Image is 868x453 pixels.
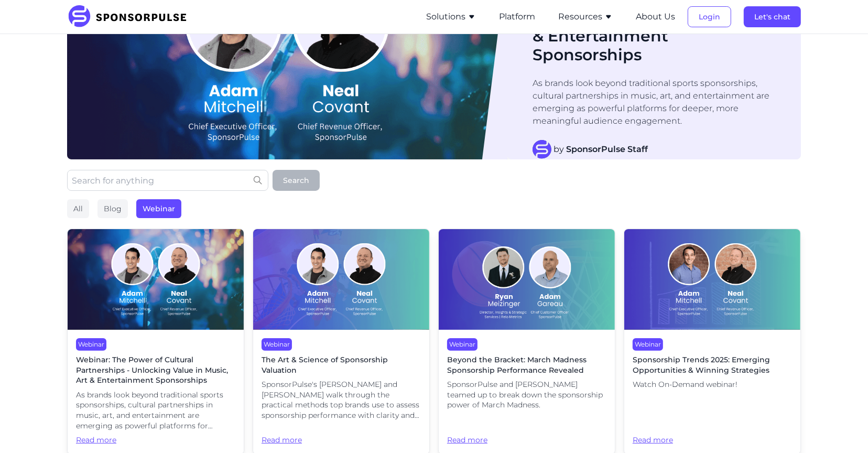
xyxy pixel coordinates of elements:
[254,176,262,185] img: search icon
[447,380,606,411] span: SponsorPulse and [PERSON_NAME] teamed up to break down the sponsorship power of March Madness.
[76,355,235,386] span: Webinar: The Power of Cultural Partnerships - Unlocking Value in Music, Art & Entertainment Spons...
[533,77,780,127] p: As brands look beyond traditional sports sponsorships, cultural partnerships in music, art, and e...
[253,229,429,330] img: On-Demand-Webinar Cover Image
[262,338,292,351] div: Webinar
[76,435,235,446] span: Read more
[262,425,421,446] span: Read more
[636,10,675,23] button: About Us
[499,10,535,23] button: Platform
[558,10,613,23] button: Resources
[447,355,606,375] span: Beyond the Bracket: March Madness Sponsorship Performance Revealed
[76,338,106,351] div: Webinar
[816,403,868,453] iframe: Chat Widget
[97,199,128,218] div: Blog
[744,6,801,27] button: Let's chat
[633,394,792,446] span: Read more
[67,5,194,28] img: SponsorPulse
[688,12,731,21] a: Login
[688,6,731,27] button: Login
[566,144,648,154] strong: SponsorPulse Staff
[426,10,476,23] button: Solutions
[262,380,421,420] span: SponsorPulse's [PERSON_NAME] and [PERSON_NAME] walk through the practical methods top brands use ...
[262,355,421,375] span: The Art & Science of Sponsorship Valuation
[554,143,648,156] span: by
[624,229,800,330] img: Webinar: Sponsorship Trends 2025: Emerging Opportunities & Winning Strategies
[447,338,478,351] div: Webinar
[273,170,320,191] button: Search
[76,390,235,431] span: As brands look beyond traditional sports sponsorships, cultural partnerships in music, art, and e...
[67,170,268,191] input: Search for anything
[447,415,606,446] span: Read more
[68,229,244,330] img: Webinar header image
[744,12,801,21] a: Let's chat
[136,199,181,218] div: Webinar
[636,12,675,21] a: About Us
[633,355,792,375] span: Sponsorship Trends 2025: Emerging Opportunities & Winning Strategies
[499,12,535,21] a: Platform
[633,380,792,390] span: Watch On-Demand webinar!
[633,338,663,351] div: Webinar
[67,199,89,218] div: All
[533,140,551,159] img: SponsorPulse Staff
